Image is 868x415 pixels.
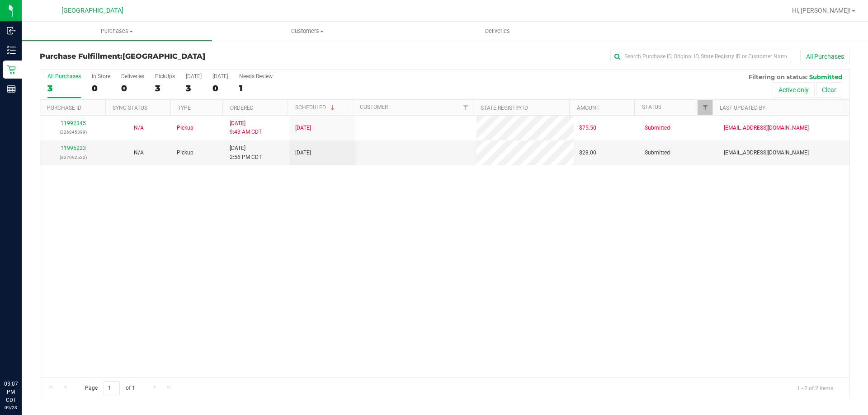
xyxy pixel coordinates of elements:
[773,82,815,98] button: Active only
[724,149,809,157] span: [EMAIL_ADDRESS][DOMAIN_NAME]
[178,105,191,111] a: Type
[295,149,311,157] span: [DATE]
[7,26,16,35] inline-svg: Inbound
[473,27,522,35] span: Deliveries
[800,49,850,64] button: All Purchases
[9,343,36,370] iframe: Resource center
[577,105,599,111] a: Amount
[230,119,262,136] span: [DATE] 9:43 AM CDT
[113,105,147,111] a: Sync Status
[212,73,228,79] div: [DATE]
[186,83,202,93] div: 3
[749,73,807,80] span: Filtering on status:
[212,83,228,93] div: 0
[239,83,273,93] div: 1
[121,73,144,79] div: Deliveries
[123,52,205,61] span: [GEOGRAPHIC_DATA]
[61,7,123,14] span: [GEOGRAPHIC_DATA]
[46,153,100,162] p: (327092522)
[7,65,16,74] inline-svg: Retail
[809,73,842,80] span: Submitted
[134,124,144,132] button: N/A
[61,145,86,151] a: 11995223
[22,22,212,41] a: Purchases
[47,105,81,111] a: Purchase ID
[230,144,262,161] span: [DATE] 2:56 PM CDT
[186,73,202,79] div: [DATE]
[645,149,670,157] span: Submitted
[40,52,310,61] h3: Purchase Fulfillment:
[22,27,212,35] span: Purchases
[458,100,473,115] a: Filter
[402,22,593,41] a: Deliveries
[579,149,596,157] span: $28.00
[698,100,712,115] a: Filter
[642,104,661,110] a: Status
[7,46,16,55] inline-svg: Inventory
[7,84,16,93] inline-svg: Reports
[177,149,193,157] span: Pickup
[104,381,120,395] input: 1
[92,83,110,93] div: 0
[579,124,596,132] span: $75.50
[792,7,851,14] span: Hi, [PERSON_NAME]!
[47,73,81,79] div: All Purchases
[212,27,402,35] span: Customers
[790,381,840,395] span: 1 - 2 of 2 items
[155,83,175,93] div: 3
[61,120,86,126] a: 11992345
[155,73,175,79] div: PickUps
[295,124,311,132] span: [DATE]
[724,124,809,132] span: [EMAIL_ADDRESS][DOMAIN_NAME]
[295,104,336,111] a: Scheduled
[230,105,254,111] a: Ordered
[46,128,100,136] p: (326845399)
[816,82,842,98] button: Clear
[4,380,18,404] p: 03:07 PM CDT
[47,83,81,93] div: 3
[720,105,765,111] a: Last Updated By
[610,50,791,63] input: Search Purchase ID, Original ID, State Registry ID or Customer Name...
[134,149,144,157] button: N/A
[212,22,402,41] a: Customers
[92,73,110,79] div: In Store
[360,104,388,110] a: Customer
[121,83,144,93] div: 0
[481,105,528,111] a: State Registry ID
[645,124,670,132] span: Submitted
[4,404,18,411] p: 09/23
[77,381,142,395] span: Page of 1
[239,73,273,79] div: Needs Review
[134,125,144,131] span: Not Applicable
[134,149,144,156] span: Not Applicable
[177,124,193,132] span: Pickup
